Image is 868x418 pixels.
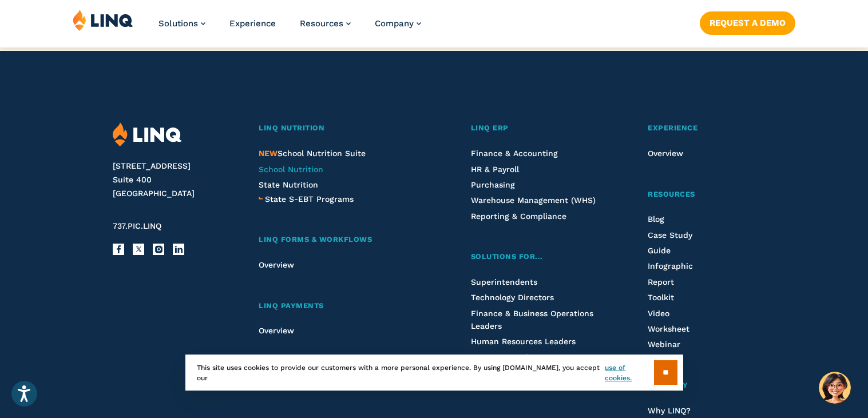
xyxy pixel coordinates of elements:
a: Instagram [153,244,164,255]
a: Worksheet [648,324,689,333]
a: Finance & Business Operations Leaders [471,309,593,331]
a: State S-EBT Programs [265,193,354,205]
a: State Nutrition [259,180,318,189]
span: Resources [648,190,695,198]
span: LINQ ERP [471,124,509,132]
a: Guide [648,246,671,255]
span: State S-EBT Programs [265,194,354,204]
a: Solutions [158,18,205,29]
a: Overview [259,260,294,269]
a: Human Resources Leaders [471,337,576,346]
img: LINQ | K‑12 Software [113,122,182,147]
a: Overview [648,149,683,158]
span: NEW [259,149,278,158]
a: LINQ Nutrition [259,122,423,134]
a: Company [375,18,421,29]
a: Toolkit [648,293,674,302]
a: Webinar [648,340,680,349]
a: Resources [648,189,755,201]
a: LINQ Forms & Workflows [259,234,423,246]
a: Experience [229,18,276,29]
a: Overview [259,326,294,335]
div: This site uses cookies to provide our customers with a more personal experience. By using [DOMAIN... [185,355,683,391]
span: Solutions [158,18,198,29]
span: Company [375,18,414,29]
a: Why LINQ? [648,406,691,415]
a: Resources [300,18,351,29]
span: LINQ Nutrition [259,124,324,132]
span: Experience [648,124,697,132]
a: Facebook [113,244,124,255]
a: Video [648,309,669,318]
a: Blog [648,214,664,224]
a: HR & Payroll [471,165,519,174]
address: [STREET_ADDRESS] Suite 400 [GEOGRAPHIC_DATA] [113,160,237,200]
a: Nutrition Leaders [471,353,540,362]
a: LinkedIn [173,244,184,255]
span: LINQ Payments [259,301,324,310]
a: Finance & Accounting [471,149,558,158]
a: Reporting & Compliance [471,212,566,221]
a: Infographic [648,261,693,270]
span: LINQ Forms & Workflows [259,235,372,244]
a: LINQ Payments [259,300,423,312]
nav: Primary Navigation [158,9,421,47]
a: School Nutrition [259,165,323,174]
a: NEWSchool Nutrition Suite [259,149,366,158]
a: Superintendents [471,277,537,286]
a: Case Study [648,230,692,240]
span: 737.PIC.LINQ [113,221,161,230]
nav: Button Navigation [700,9,795,34]
span: Resources [300,18,343,29]
a: Experience [648,122,755,134]
a: Technology Directors [471,293,554,302]
a: X [133,244,144,255]
a: Warehouse Management (WHS) [471,196,596,205]
a: Request a Demo [700,11,795,34]
a: LINQ ERP [471,122,600,134]
a: Purchasing [471,180,515,189]
span: School Nutrition Suite [259,149,366,158]
a: use of cookies. [605,363,653,383]
a: Report [648,277,674,286]
img: LINQ | K‑12 Software [73,9,133,31]
button: Hello, have a question? Let’s chat. [819,372,851,404]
